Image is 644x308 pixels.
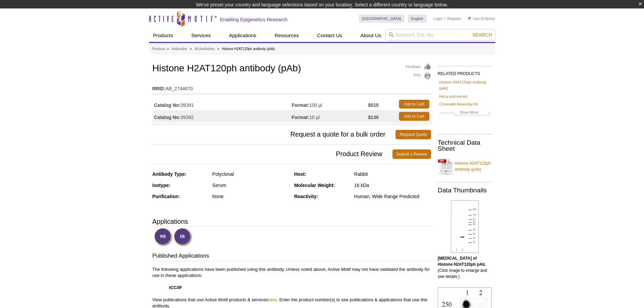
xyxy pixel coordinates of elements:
[433,16,443,21] a: Login
[152,81,431,92] td: AB_2744670
[152,110,292,122] td: 39392
[408,15,427,23] a: English
[169,285,182,290] strong: ICC/IF
[438,66,492,78] h2: RELATED PRODUCTS
[392,149,431,159] a: Submit a Review
[187,29,215,42] a: Services
[438,255,492,280] p: (Click image to enlarge and see details.)
[294,194,318,199] strong: Reactivity:
[152,252,431,261] h3: Published Applications
[174,228,192,246] img: Dot Blot Validated
[438,156,492,176] a: Histone H2AT120ph antibody (pAb)
[354,182,431,188] div: 16 kDa
[354,193,431,199] div: Human, Wide Range Predicted
[406,72,431,80] a: Print
[194,46,215,52] a: All Antibodies
[167,47,169,51] li: »
[399,112,429,121] a: Add to Cart
[445,15,446,23] li: |
[349,5,367,21] img: Change Here
[396,130,431,139] a: Request Quote
[368,114,379,120] strong: $130
[268,297,277,302] a: here
[468,17,471,20] img: Your Cart
[149,29,177,42] a: Products
[152,46,165,52] a: Products
[154,228,173,246] img: Western Blot Validated
[294,183,335,188] strong: Molecular Weight:
[152,216,431,227] h3: Applications
[152,171,187,177] strong: Antibody Type:
[217,47,219,51] li: »
[154,102,181,108] strong: Catalog No:
[292,102,309,108] strong: Format:
[292,110,368,122] td: 10 µl
[313,29,346,42] a: Contact Us
[406,63,431,71] a: Feedback
[438,140,492,152] h2: Technical Data Sheet
[385,29,495,41] input: Keyword, Cat. No.
[468,16,480,21] a: Cart
[472,32,492,38] span: Search
[470,32,494,38] button: Search
[225,29,260,42] a: Applications
[439,79,491,91] a: Histone H2AT120ph antibody (pAb)
[447,16,461,21] a: Register
[438,256,486,267] b: [MEDICAL_DATA] of Histone H2AT120ph pAb.
[468,15,495,23] li: (0 items)
[438,187,492,193] h2: Data Thumbnails
[354,171,431,177] div: Rabbit
[292,114,309,120] strong: Format:
[270,29,303,42] a: Resources
[292,98,368,110] td: 100 µl
[152,130,396,139] span: Request a quote for a bulk order
[152,86,166,92] strong: RRID:
[451,200,479,253] img: Histone H2AT120ph antibody (pAb) tested by Western blot.
[154,114,181,120] strong: Catalog No:
[152,194,180,199] strong: Purification:
[212,182,289,188] div: Serum
[212,193,289,199] div: None
[171,46,187,52] a: Antibodies
[190,47,192,51] li: »
[220,17,288,23] h2: Enabling Epigenetics Research
[399,100,429,109] a: Add to Cart
[152,149,392,159] span: Product Review
[212,171,289,177] div: Polyclonal
[439,101,478,107] a: Chromatin Assembly Kit
[359,15,405,23] a: [GEOGRAPHIC_DATA]
[439,109,491,117] a: Show More
[152,63,431,75] h1: Histone H2AT120ph antibody (pAb)
[152,98,292,110] td: 39391
[152,183,171,188] strong: Isotype:
[356,29,385,42] a: About Us
[439,93,468,99] a: HeLa acid extract
[222,47,275,51] li: Histone H2AT120ph antibody (pAb)
[294,171,306,177] strong: Host:
[368,102,379,108] strong: $515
